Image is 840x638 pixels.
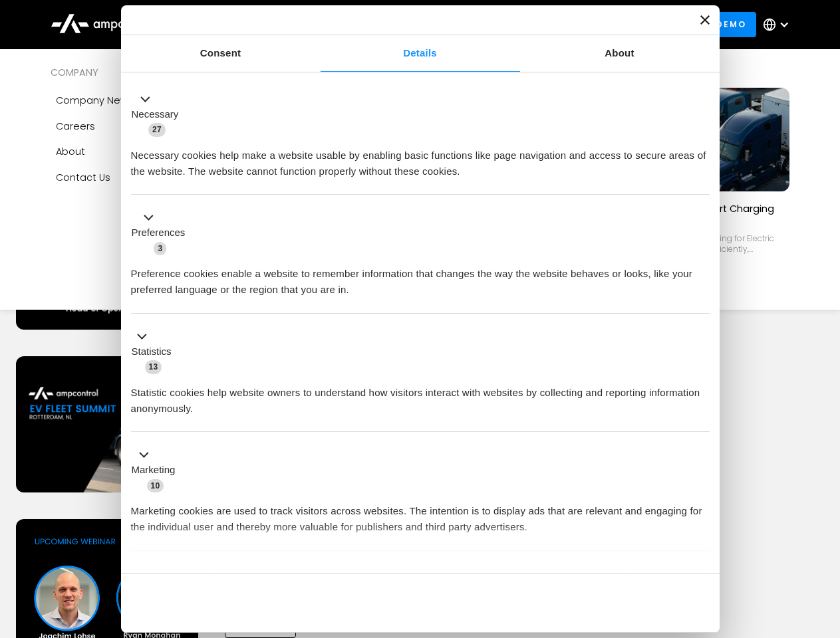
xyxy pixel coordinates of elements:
div: Careers [56,119,95,134]
div: About [56,144,85,159]
a: Careers [51,114,215,139]
span: 10 [147,479,164,492]
button: Close banner [700,15,710,25]
button: Okay [518,584,709,622]
div: Company news [56,93,134,108]
div: Necessary cookies help make a website usable by enabling basic functions like page navigation and... [131,138,710,179]
span: 27 [148,123,166,136]
button: Preferences (3) [131,210,194,257]
label: Statistics [132,344,172,360]
div: Marketing cookies are used to track visitors across websites. The intention is to display ads tha... [131,493,710,535]
button: Statistics (13) [131,328,180,375]
div: Preference cookies enable a website to remember information that changes the way the website beha... [131,256,710,298]
span: 2 [219,568,232,581]
div: Statistic cookies help website owners to understand how visitors interact with websites by collec... [131,375,710,417]
a: About [520,35,720,72]
a: Consent [121,35,321,72]
span: 13 [145,360,162,373]
a: Contact Us [51,165,215,190]
label: Preferences [132,225,186,241]
div: Contact Us [56,170,110,185]
button: Marketing (10) [131,447,184,494]
a: Company news [51,88,215,113]
span: 3 [154,242,166,255]
button: Unclassified (2) [131,566,240,582]
a: About [51,139,215,164]
label: Necessary [132,107,179,122]
button: Necessary (27) [131,91,187,138]
label: Marketing [132,463,176,478]
div: COMPANY [51,65,215,80]
a: Details [321,35,520,72]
